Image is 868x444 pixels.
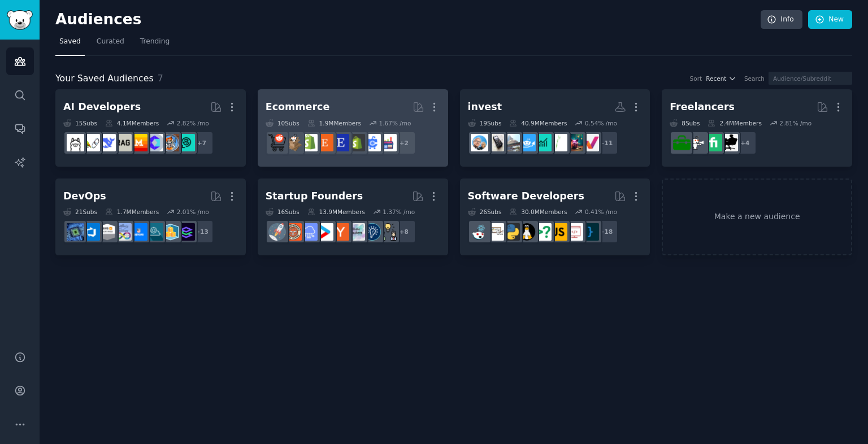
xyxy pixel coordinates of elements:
[332,223,349,241] img: ycombinator
[471,134,488,151] img: ValueInvesting
[769,72,852,85] input: Audience/Subreddit
[98,134,116,151] img: DeepSeek
[468,208,502,216] div: 26 Sub s
[158,73,163,84] span: 7
[808,10,852,29] a: New
[566,134,583,151] img: investment
[140,37,170,47] span: Trending
[266,189,363,203] div: Startup Founders
[662,179,852,256] a: Make a new audience
[67,223,84,241] img: computing
[518,223,536,241] img: linux
[706,75,726,82] span: Recent
[670,119,700,127] div: 8 Sub s
[63,189,106,203] div: DevOps
[585,208,617,216] div: 0.41 % /mo
[383,208,415,216] div: 1.37 % /mo
[550,134,567,151] img: investing_discussion
[130,223,147,241] img: DevOpsLinks
[392,220,416,243] div: + 8
[258,179,448,256] a: Startup Founders16Subs13.9MMembers1.37% /mo+8growmybusinessEntrepreneurshipindiehackersycombinato...
[83,223,100,241] img: azuredevops
[460,89,650,167] a: invest19Subs40.9MMembers0.54% /mo+11StockInvestinvestmentinvesting_discussionmutualfundsinvesting...
[177,223,195,241] img: PlatformEngineers
[266,208,300,216] div: 16 Sub s
[67,134,84,151] img: ollama
[63,119,97,127] div: 15 Sub s
[585,119,617,127] div: 0.54 % /mo
[284,223,302,241] img: EntrepreneurRideAlong
[705,134,722,151] img: Fiverr
[268,223,286,241] img: startups
[566,223,583,241] img: webdev
[550,223,567,241] img: javascript
[594,220,618,243] div: + 18
[59,37,81,47] span: Saved
[509,119,567,127] div: 40.9M Members
[518,134,536,151] img: investingforbeginners
[670,100,735,114] div: Freelancers
[190,220,214,243] div: + 13
[83,134,100,151] img: LangChain
[348,134,365,151] img: reviewmyshopify
[332,134,349,151] img: EtsySellers
[162,223,179,241] img: aws_cdk
[114,134,132,151] img: Rag
[487,223,504,241] img: learnpython
[363,134,381,151] img: ecommercemarketing
[93,33,128,56] a: Curated
[708,119,761,127] div: 2.4M Members
[733,131,757,155] div: + 4
[258,89,448,167] a: Ecommerce10Subs1.9MMembers1.67% /mo+2ecommerce_growthecommercemarketingreviewmyshopifyEtsySellers...
[300,223,318,241] img: SaaS
[307,208,365,216] div: 13.9M Members
[471,223,488,241] img: reactjs
[673,134,691,151] img: forhire
[460,179,650,256] a: Software Developers26Subs30.0MMembers0.41% /mo+18programmingwebdevjavascriptcscareerquestionslinu...
[190,131,214,155] div: + 7
[379,223,397,241] img: growmybusiness
[348,223,365,241] img: indiehackers
[502,134,520,151] img: StockMarketIndia
[266,100,330,114] div: Ecommerce
[307,119,361,127] div: 1.9M Members
[379,134,397,151] img: ecommerce_growth
[581,134,599,151] img: StockInvest
[468,189,584,203] div: Software Developers
[316,223,333,241] img: startup
[114,223,132,241] img: Docker_DevOps
[63,100,141,114] div: AI Developers
[689,134,706,151] img: freelance_forhire
[105,208,159,216] div: 1.7M Members
[105,119,159,127] div: 4.1M Members
[662,89,852,167] a: Freelancers8Subs2.4MMembers2.81% /mo+4FreelancersFiverrfreelance_forhireforhire
[55,11,761,29] h2: Audiences
[502,223,520,241] img: Python
[594,131,618,155] div: + 11
[487,134,504,151] img: MiddleClassFinance
[268,134,286,151] img: ecommerce
[779,119,811,127] div: 2.81 % /mo
[392,131,416,155] div: + 2
[177,119,209,127] div: 2.82 % /mo
[63,208,97,216] div: 21 Sub s
[177,134,195,151] img: AIDevelopersSociety
[55,72,154,86] span: Your Saved Audiences
[136,33,173,56] a: Trending
[468,119,502,127] div: 19 Sub s
[706,75,736,82] button: Recent
[379,119,411,127] div: 1.67 % /mo
[55,89,246,167] a: AI Developers15Subs4.1MMembers2.82% /mo+7AIDevelopersSocietyllmopsOpenSourceAIMistralAIRagDeepSee...
[534,223,552,241] img: cscareerquestions
[363,223,381,241] img: Entrepreneurship
[690,75,702,82] div: Sort
[266,119,300,127] div: 10 Sub s
[146,223,163,241] img: platformengineering
[97,37,124,47] span: Curated
[162,134,179,151] img: llmops
[98,223,116,241] img: AWS_Certified_Experts
[316,134,333,151] img: Etsy
[55,33,85,56] a: Saved
[509,208,567,216] div: 30.0M Members
[284,134,302,151] img: dropship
